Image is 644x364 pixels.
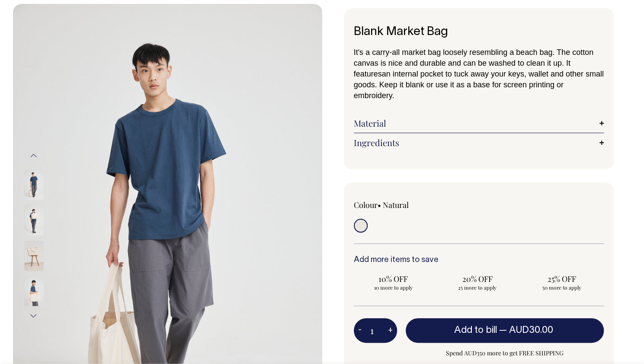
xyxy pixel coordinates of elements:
[406,348,604,358] span: Spend AUD350 more to get FREE SHIPPING
[406,318,604,342] button: Add to bill —AUD30.00
[499,326,555,335] span: —
[354,200,454,210] div: Colour
[354,59,570,78] span: t features
[354,271,433,294] input: 10% OFF 10 more to apply
[442,284,513,291] span: 25 more to apply
[454,326,497,335] span: Add to bill
[438,271,517,294] input: 20% OFF 25 more to apply
[24,240,44,271] img: natural
[354,70,604,100] span: an internal pocket to tuck away your keys, wallet and other small goods. Keep it blank or use it ...
[27,146,40,166] button: Previous
[354,26,604,39] h1: Blank Market Bag
[526,284,597,291] span: 50 more to apply
[442,274,513,284] span: 20% OFF
[27,306,40,326] button: Next
[354,322,366,339] button: -
[509,326,553,335] span: AUD30.00
[522,271,601,294] input: 25% OFF 50 more to apply
[383,200,409,210] label: Natural
[24,205,44,235] img: natural
[526,274,597,284] span: 25% OFF
[378,200,381,210] span: •
[354,48,593,67] span: It's a carry-all market bag loosely resembling a beach bag. The cotton canvas is nice and durable...
[358,274,429,284] span: 10% OFF
[354,118,604,128] a: Material
[24,276,44,306] img: natural
[24,169,44,200] img: natural
[354,256,604,265] h6: Add more items to save
[358,284,429,291] span: 10 more to apply
[384,322,397,339] button: +
[354,137,604,148] a: Ingredients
